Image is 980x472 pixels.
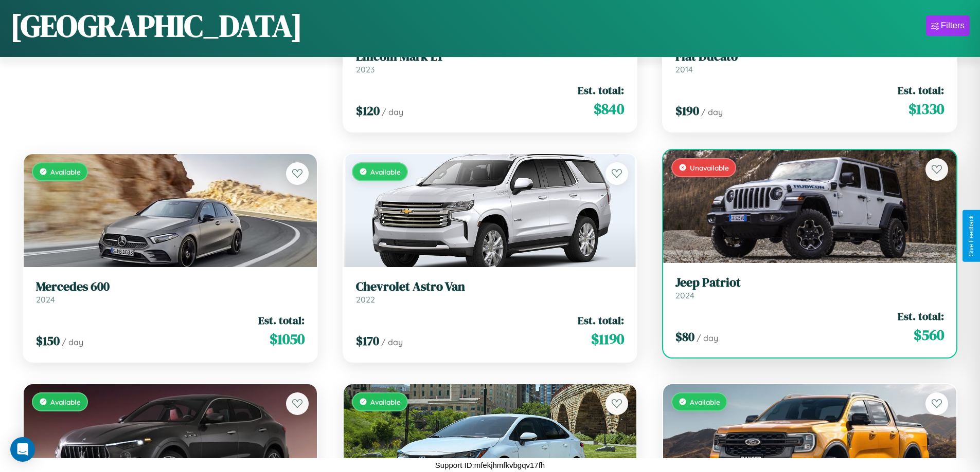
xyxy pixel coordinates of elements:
span: 2024 [675,290,694,300]
span: $ 190 [675,102,699,119]
span: $ 150 [36,332,60,349]
span: / day [381,337,403,347]
span: Available [370,398,401,406]
span: $ 840 [594,99,624,119]
span: $ 560 [914,325,944,345]
span: Available [690,398,720,406]
span: $ 120 [356,102,380,119]
span: Available [370,167,401,176]
h3: Fiat Ducato [675,49,944,64]
span: / day [701,107,723,117]
span: / day [382,107,403,117]
span: Est. total: [578,313,624,328]
span: $ 1190 [591,329,624,349]
span: $ 1050 [270,329,305,349]
span: Unavailable [690,163,729,172]
a: Fiat Ducato2014 [675,49,944,74]
div: Give Feedback [968,215,975,257]
span: / day [697,333,718,343]
h3: Jeep Patriot [675,275,944,290]
h3: Lincoln Mark LT [356,49,625,64]
span: Est. total: [898,83,944,98]
span: 2014 [675,64,693,74]
a: Lincoln Mark LT2023 [356,49,625,74]
a: Jeep Patriot2024 [675,275,944,300]
h3: Mercedes 600 [36,279,305,294]
p: Support ID: mfekjhmfkvbgqv17fh [435,458,545,472]
a: Mercedes 6002024 [36,279,305,305]
a: Chevrolet Astro Van2022 [356,279,625,305]
div: Filters [941,21,965,31]
h3: Chevrolet Astro Van [356,279,625,294]
span: Est. total: [578,83,624,98]
span: 2024 [36,294,55,305]
span: Est. total: [258,313,305,328]
span: 2022 [356,294,375,305]
h1: [GEOGRAPHIC_DATA] [10,5,302,47]
button: Filters [926,15,970,36]
div: Open Intercom Messenger [10,437,35,462]
span: / day [62,337,83,347]
span: Est. total: [898,309,944,324]
span: 2023 [356,64,375,74]
span: Available [50,167,81,176]
span: Available [50,398,81,406]
span: $ 170 [356,332,379,349]
span: $ 80 [675,328,694,345]
span: $ 1330 [908,99,944,119]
